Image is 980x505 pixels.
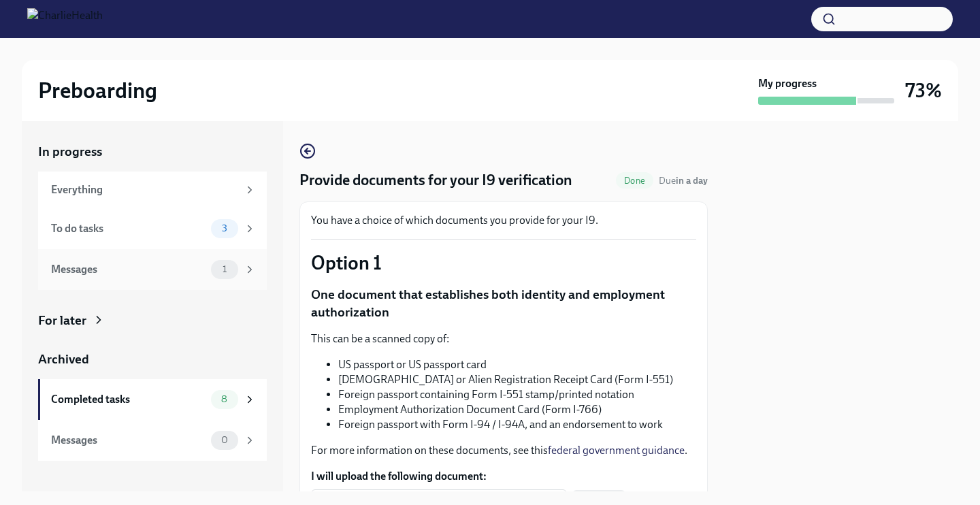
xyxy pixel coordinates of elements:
[616,176,653,186] span: Done
[38,379,267,420] a: Completed tasks8
[311,250,696,275] p: Option 1
[338,372,696,387] li: [DEMOGRAPHIC_DATA] or Alien Registration Receipt Card (Form I-551)
[659,174,708,187] span: August 13th, 2025 09:00
[299,170,572,191] h4: Provide documents for your I9 verification
[758,76,817,91] strong: My progress
[38,420,267,461] a: Messages0
[311,213,696,228] p: You have a choice of which documents you provide for your I9.
[38,172,267,208] a: Everything
[51,392,206,407] div: Completed tasks
[38,208,267,249] a: To do tasks3
[38,143,267,161] a: In progress
[311,469,696,484] label: I will upload the following document:
[38,312,86,329] div: For later
[38,312,267,329] a: For later
[51,221,206,236] div: To do tasks
[338,387,696,402] li: Foreign passport containing Form I-551 stamp/printed notation
[905,78,942,103] h3: 73%
[51,182,238,197] div: Everything
[38,351,267,368] a: Archived
[214,223,235,233] span: 3
[311,331,696,346] p: This can be a scanned copy of:
[676,175,708,186] strong: in a day
[214,264,235,274] span: 1
[338,402,696,417] li: Employment Authorization Document Card (Form I-766)
[311,286,696,321] p: One document that establishes both identity and employment authorization
[659,175,708,186] span: Due
[311,443,696,458] p: For more information on these documents, see this .
[51,433,206,448] div: Messages
[27,8,103,30] img: CharlieHealth
[51,262,206,277] div: Messages
[213,435,236,445] span: 0
[548,444,685,457] a: federal government guidance
[38,77,157,104] h2: Preboarding
[38,249,267,290] a: Messages1
[338,417,696,432] li: Foreign passport with Form I-94 / I-94A, and an endorsement to work
[213,394,235,404] span: 8
[338,357,696,372] li: US passport or US passport card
